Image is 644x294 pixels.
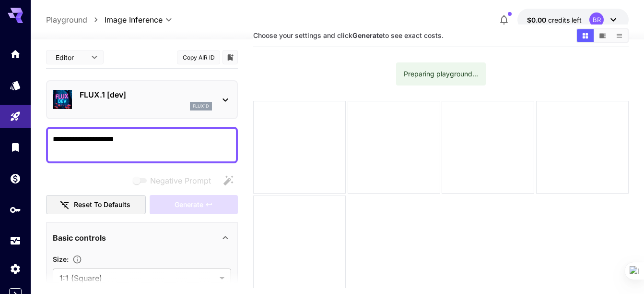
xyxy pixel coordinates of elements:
[10,110,21,122] div: Playground
[576,28,629,43] div: Show media in grid viewShow media in video viewShow media in list view
[527,16,548,24] span: $0.00
[10,48,21,60] div: Home
[10,172,21,184] div: Wallet
[193,103,209,110] p: flux1d
[527,15,582,25] div: $0.00
[226,51,234,63] button: Add to library
[517,9,629,31] button: $0.00BR
[253,31,444,39] span: Choose your settings and click to see exact costs.
[177,50,220,64] button: Copy AIR ID
[589,12,604,27] div: BR
[10,79,21,91] div: Models
[46,14,105,25] nav: breadcrumb
[548,16,582,24] span: credits left
[10,235,21,247] div: Usage
[69,255,86,264] button: Adjust the dimensions of the generated image by specifying its width and height in pixels, or sel...
[131,174,219,186] span: Negative prompts are not compatible with the selected model.
[10,141,21,153] div: Library
[53,255,69,263] span: Size :
[352,31,383,39] b: Generate
[611,29,628,42] button: Show media in list view
[10,263,21,275] div: Settings
[46,14,87,25] a: Playground
[53,226,231,249] div: Basic controls
[53,85,231,114] div: FLUX.1 [dev]flux1d
[80,89,212,100] p: FLUX.1 [dev]
[10,204,21,216] div: API Keys
[105,14,163,25] span: Image Inference
[56,52,85,62] span: Editor
[53,232,106,244] p: Basic controls
[594,29,611,42] button: Show media in video view
[46,195,146,215] button: Reset to defaults
[577,29,594,42] button: Show media in grid view
[150,175,211,186] span: Negative Prompt
[404,65,478,83] div: Preparing playground...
